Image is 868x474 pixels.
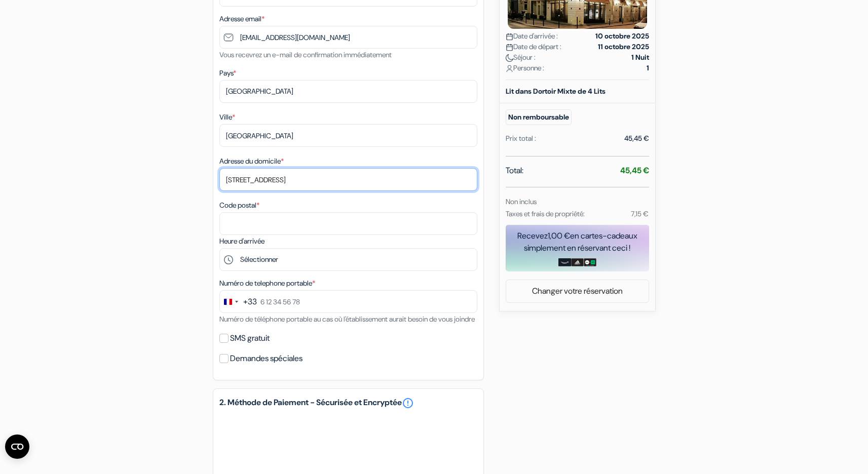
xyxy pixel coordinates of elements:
[219,236,265,247] label: Heure d'arrivée
[506,42,561,52] span: Date de départ :
[595,31,649,42] strong: 10 octobre 2025
[506,133,536,144] div: Prix total :
[219,314,475,324] small: Numéro de téléphone portable au cas où l'établissement aurait besoin de vous joindre
[219,26,477,49] input: Entrer adresse e-mail
[219,68,236,78] label: Pays
[506,209,585,218] small: Taxes et frais de propriété:
[631,52,649,63] strong: 1 Nuit
[243,296,257,308] div: +33
[219,112,235,123] label: Ville
[558,258,571,266] img: amazon-card-no-text.png
[506,282,649,301] a: Changer votre réservation
[230,351,303,366] label: Demandes spéciales
[506,33,513,41] img: calendar.svg
[631,209,649,218] small: 7,15 €
[506,52,536,63] span: Séjour :
[219,290,477,313] input: 6 12 34 56 78
[219,200,259,211] label: Code postal
[506,109,572,125] small: Non remboursable
[598,42,649,52] strong: 11 octobre 2025
[230,331,270,345] label: SMS gratuit
[506,197,537,206] small: Non inclus
[624,133,649,144] div: 45,45 €
[506,165,523,177] span: Total:
[220,291,257,312] button: Change country, selected France (+33)
[506,63,544,73] span: Personne :
[5,434,29,459] button: Ouvrir le widget CMP
[506,87,606,96] b: Lit dans Dortoir Mixte de 4 Lits
[219,397,477,409] h5: 2. Méthode de Paiement - Sécurisée et Encryptée
[548,230,570,241] span: 1,00 €
[506,44,513,51] img: calendar.svg
[584,258,596,266] img: uber-uber-eats-card.png
[647,63,649,73] strong: 1
[571,258,584,266] img: adidas-card.png
[506,54,513,62] img: moon.svg
[402,397,414,409] a: error_outline
[506,31,558,42] span: Date d'arrivée :
[219,156,284,167] label: Adresse du domicile
[620,165,649,176] strong: 45,45 €
[506,230,649,254] div: Recevez en cartes-cadeaux simplement en réservant ceci !
[219,14,265,24] label: Adresse email
[219,278,315,289] label: Numéro de telephone portable
[506,65,513,72] img: user_icon.svg
[219,50,392,59] small: Vous recevrez un e-mail de confirmation immédiatement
